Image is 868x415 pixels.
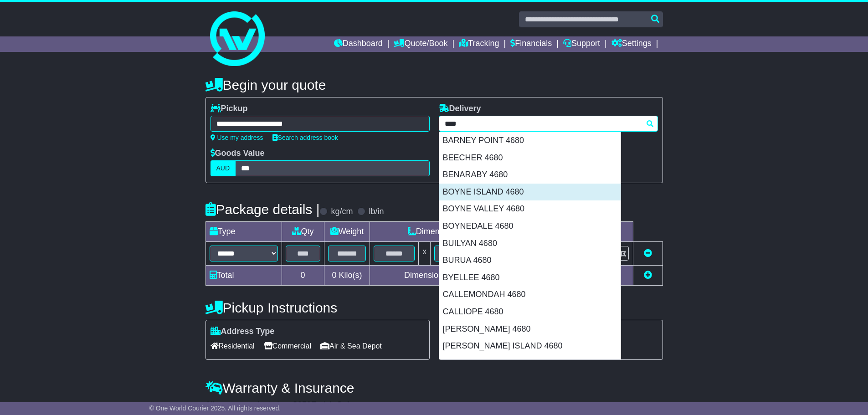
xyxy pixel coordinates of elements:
a: Tracking [459,36,499,52]
div: BARNEY POINT 4680 [439,132,621,149]
h4: Package details | [205,202,320,217]
h4: Warranty & Insurance [205,380,663,395]
a: Dashboard [334,36,383,52]
typeahead: Please provide city [439,116,658,132]
div: BOYNE VALLEY 4680 [439,200,621,218]
div: DIGLUM 4680 [439,355,621,372]
a: Use my address [211,134,263,141]
div: BOYNE ISLAND 4680 [439,184,621,201]
span: © One World Courier 2025. All rights reserved. [149,405,281,412]
a: Financials [510,36,552,52]
h4: Begin your quote [205,77,663,92]
div: BEECHER 4680 [439,149,621,167]
span: 0 [332,271,336,280]
span: Commercial [264,339,311,353]
label: AUD [211,160,236,176]
div: BUILYAN 4680 [439,235,621,252]
label: kg/cm [331,207,353,217]
div: BENARABY 4680 [439,166,621,184]
div: CALLEMONDAH 4680 [439,286,621,303]
a: Add new item [644,271,652,280]
div: BURUA 4680 [439,252,621,269]
td: 0 [282,266,324,286]
div: [PERSON_NAME] 4680 [439,321,621,338]
div: [PERSON_NAME] ISLAND 4680 [439,338,621,355]
div: BOYNEDALE 4680 [439,218,621,235]
td: Type [205,222,282,242]
span: 250 [298,400,311,410]
td: Dimensions (L x W x H) [370,222,539,242]
a: Support [563,36,600,52]
a: Quote/Book [394,36,447,52]
label: Goods Value [211,149,265,159]
td: Dimensions in Centimetre(s) [370,266,539,286]
div: BYELLEE 4680 [439,269,621,287]
label: Address Type [211,327,275,337]
div: All our quotes include a $ FreightSafe warranty. [205,400,663,410]
div: CALLIOPE 4680 [439,303,621,321]
a: Settings [611,36,652,52]
td: x [419,242,431,266]
span: Residential [211,339,255,353]
td: Weight [324,222,370,242]
label: Delivery [439,104,481,114]
span: Air & Sea Depot [320,339,382,353]
label: lb/in [369,207,384,217]
a: Remove this item [644,249,652,258]
h4: Pickup Instructions [205,300,430,315]
label: Pickup [211,104,248,114]
a: Search address book [272,134,338,141]
td: Kilo(s) [324,266,370,286]
td: Qty [282,222,324,242]
td: Total [205,266,282,286]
